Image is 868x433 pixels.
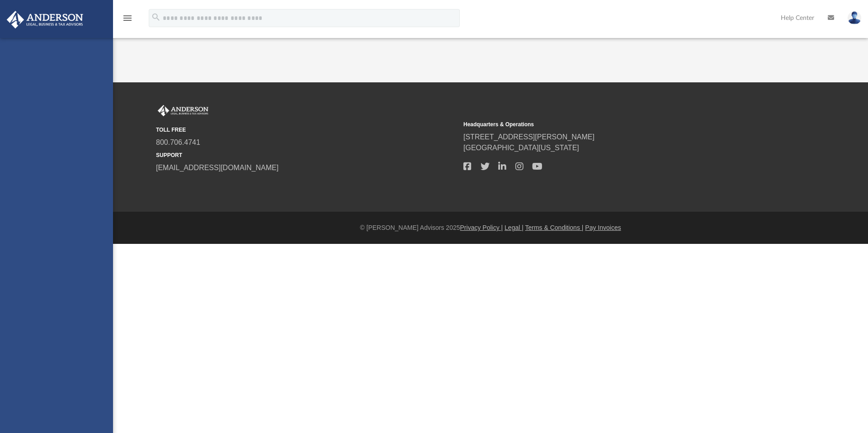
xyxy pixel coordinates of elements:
small: TOLL FREE [156,126,457,134]
a: [STREET_ADDRESS][PERSON_NAME] [463,133,594,141]
img: Anderson Advisors Platinum Portal [4,11,86,29]
i: search [151,12,161,22]
a: [GEOGRAPHIC_DATA][US_STATE] [463,144,579,152]
a: Legal | [505,224,524,231]
small: SUPPORT [156,151,457,159]
small: Headquarters & Operations [463,120,764,128]
img: User Pic [848,11,861,24]
a: Privacy Policy | [460,224,503,231]
a: menu [122,17,133,24]
a: Pay Invoices [585,224,621,231]
img: Anderson Advisors Platinum Portal [156,105,210,117]
a: 800.706.4741 [156,138,200,146]
a: Terms & Conditions | [525,224,584,231]
div: © [PERSON_NAME] Advisors 2025 [113,223,868,233]
a: [EMAIL_ADDRESS][DOMAIN_NAME] [156,164,278,171]
i: menu [122,13,133,24]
